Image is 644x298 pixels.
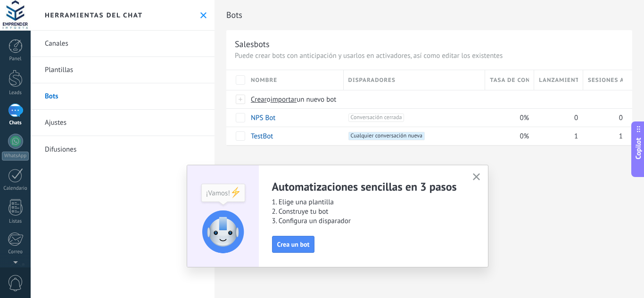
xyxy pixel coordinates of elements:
div: Bots [583,90,623,108]
span: Nombre [251,76,277,85]
span: o [267,95,271,104]
div: Leads [2,90,29,96]
div: 1 [534,127,578,145]
button: Crea un bot [272,236,315,253]
span: Conversación cerrada [348,113,405,122]
span: un nuevo bot [297,95,336,104]
a: NPS Bot [251,113,275,122]
span: Copilot [634,137,643,159]
span: 0% [520,113,529,122]
div: Calendario [2,185,29,192]
span: 0 [619,113,623,122]
span: 1. Elige una plantilla [272,198,462,207]
div: 1 [583,127,623,145]
span: 0% [520,132,529,141]
span: Cualquier conversación nueva [348,132,425,140]
div: Chats [2,120,29,126]
a: Ajustes [31,110,215,136]
span: Sesiones activas [588,76,623,85]
div: WhatsApp [2,152,29,161]
h2: Automatizaciones sencillas en 3 pasos [272,179,462,194]
div: Listas [2,218,29,225]
a: Canales [31,31,215,57]
span: 1 [619,132,623,141]
span: Crear [251,95,267,104]
div: Correo [2,249,29,255]
a: Bots [31,83,215,110]
span: 0 [574,113,578,122]
span: 3. Configura un disparador [272,217,462,226]
a: Difusiones [31,136,215,162]
span: importar [271,95,297,104]
div: Salesbots [235,39,270,49]
span: Crea un bot [277,241,310,248]
span: 1 [574,132,578,141]
p: Puede crear bots con anticipación y usarlos en activadores, así como editar los existentes [235,51,624,60]
div: 0 [534,109,578,127]
a: Plantillas [31,57,215,83]
h2: Herramientas del chat [45,11,143,19]
div: 0 [583,109,623,127]
h2: Bots [226,6,632,24]
span: Disparadores [348,76,396,85]
div: Panel [2,56,29,62]
div: 0% [485,109,529,127]
span: 2. Construye tu bot [272,207,462,217]
span: Tasa de conversión [490,76,529,85]
div: 0% [485,127,529,145]
a: TestBot [251,132,273,141]
span: Lanzamientos totales [539,76,578,85]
